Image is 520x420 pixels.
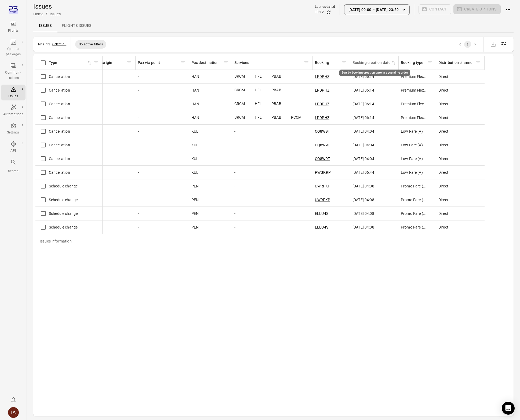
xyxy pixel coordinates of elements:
[315,88,329,92] a: LPDPHZ
[3,70,23,81] div: Communi-cations
[191,101,199,107] span: HAN
[138,115,187,120] div: -
[35,234,76,248] div: Issues information
[138,197,187,202] div: -
[315,211,328,216] a: ELLU4S
[8,394,19,405] button: Notifications
[138,142,187,148] div: -
[326,10,331,15] button: Refresh data
[234,225,311,230] div: -
[179,59,187,67] button: Filter by pax via points
[426,59,434,67] button: Filter by pax booking type
[503,4,514,15] button: Actions
[352,60,391,66] div: Booking creation date
[95,60,125,66] div: Pax origin
[499,39,509,50] button: Open table configuration
[419,4,452,15] span: Please make a selection to create communications
[138,101,187,107] div: -
[315,184,330,188] a: UWRFKP
[191,60,222,66] div: Pax destination
[352,197,374,202] span: [DATE] 04:08
[222,59,230,67] button: Filter by pax destination
[191,211,199,216] span: PEN
[401,129,423,134] span: Low Fare (A)
[1,19,26,35] a: Flights
[438,60,474,66] div: Distribution channel
[191,197,199,202] span: PEN
[464,41,471,48] button: page 1
[352,60,396,66] span: Booking creation date
[138,88,187,93] div: -
[234,115,253,120] span: BRCM
[255,101,269,107] span: HFL
[340,59,348,67] span: Filter by booking
[33,19,514,32] div: Local navigation
[49,60,87,66] div: Type
[138,225,187,230] div: -
[315,143,330,147] a: CQ8W9T
[138,156,187,161] div: -
[453,4,501,15] span: Please make a selection to create an option package
[352,142,374,148] span: [DATE] 04:04
[438,74,448,79] span: Direct
[234,197,311,202] div: -
[191,129,198,134] span: KUL
[315,225,328,229] a: ELLU4S
[191,225,199,230] span: PEN
[255,74,269,79] span: HFL
[291,115,309,120] span: RCCM
[352,211,374,216] span: [DATE] 04:08
[352,156,374,161] span: [DATE] 04:04
[401,156,423,161] span: Low Fare (A)
[33,19,57,32] a: Issues
[352,88,374,93] span: [DATE] 06:14
[138,211,187,216] div: -
[352,225,374,230] span: [DATE] 04:08
[438,129,448,134] span: Direct
[352,183,374,189] span: [DATE] 04:08
[46,11,48,17] li: /
[352,60,396,66] div: Sort by booking creation date in ascending order
[401,170,423,175] span: Low Fare (A)
[52,42,66,47] button: Select all
[401,183,427,189] span: Promo Fare (K)
[8,407,19,418] div: IA
[49,60,92,66] span: Type
[401,115,427,120] span: Premium Flex (PF)
[315,74,329,79] a: LPDPHZ
[234,211,311,216] div: -
[49,129,70,134] span: Cancellation
[3,148,23,154] div: API
[401,60,426,66] div: Booking type
[315,102,329,106] a: LPDPHZ
[49,197,78,202] span: Schedule change
[271,115,289,120] span: PBAB
[315,60,340,66] div: Booking
[49,101,70,107] span: Cancellation
[138,74,187,79] div: -
[191,142,198,148] span: KUL
[474,59,482,67] button: Filter by booking distribution channel
[191,183,199,189] span: PEN
[75,42,106,47] span: No active filters
[438,142,448,148] span: Direct
[3,28,23,34] div: Flights
[1,157,26,175] button: Search
[125,59,133,67] button: Filter by pax origin
[438,183,448,189] span: Direct
[1,103,26,119] a: Automations
[49,211,78,216] span: Schedule change
[315,10,324,15] div: 10:12
[138,183,187,189] div: -
[352,101,374,107] span: [DATE] 06:14
[33,11,61,17] nav: Breadcrumbs
[315,157,330,161] a: CQ8W9T
[401,197,427,202] span: Promo Fare (K)
[271,74,289,79] span: PBAB
[234,142,311,148] div: -
[92,59,100,67] button: Filter by type
[339,70,410,76] div: Sort by booking creation date in ascending order
[456,41,479,48] nav: pagination navigation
